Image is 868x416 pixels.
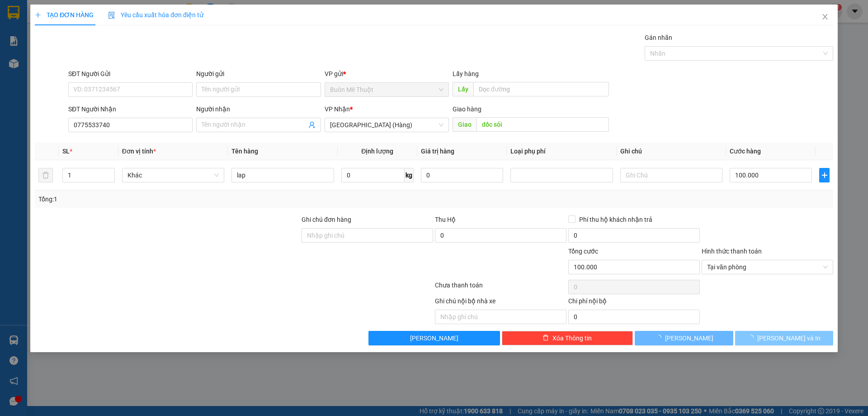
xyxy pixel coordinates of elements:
input: Dọc đường [473,82,609,96]
div: Người gửi [196,69,321,79]
span: Lấy hàng [453,70,479,77]
span: plus [820,172,829,179]
input: VD: Bàn, Ghế [231,168,334,182]
button: delete [38,168,53,182]
div: Ghi chú nội bộ nhà xe [435,296,566,310]
th: Loại phụ phí [507,143,616,160]
button: Close [812,5,838,30]
span: Xóa Thông tin [552,333,592,343]
input: 0 [421,168,503,182]
label: Gán nhãn [645,34,672,41]
span: Buôn Mê Thuột [330,83,443,96]
span: VP Nhận [325,105,350,113]
span: loading [655,335,665,341]
span: Phí thu hộ khách nhận trả [576,215,656,225]
span: plus [35,12,41,18]
span: Định lượng [361,148,393,155]
div: Chưa thanh toán [434,280,567,296]
span: Giao [453,117,476,132]
input: Dọc đường [476,117,609,132]
span: Tổng cước [568,248,598,255]
span: Giao hàng [453,105,481,113]
span: Đà Nẵng (Hàng) [330,118,443,132]
span: loading [747,335,757,341]
button: [PERSON_NAME] [368,331,500,345]
span: Tên hàng [231,148,258,155]
span: [PERSON_NAME] [410,333,458,343]
input: Ghi Chú [620,168,722,182]
span: Cước hàng [730,148,761,155]
img: icon [108,12,115,19]
span: SL [62,148,70,155]
span: [PERSON_NAME] và In [757,333,821,343]
span: kg [405,168,414,182]
div: SĐT Người Nhận [68,104,193,114]
span: Khác [127,168,219,182]
span: user-add [308,121,316,129]
input: Ghi chú đơn hàng [302,228,433,243]
label: Hình thức thanh toán [702,248,762,255]
span: Đơn vị tính [122,148,156,155]
input: Nhập ghi chú [435,310,566,324]
div: VP gửi [325,69,449,79]
button: plus [819,168,829,182]
div: Người nhận [196,104,321,114]
label: Ghi chú đơn hàng [302,216,351,223]
button: deleteXóa Thông tin [502,331,633,345]
span: delete [542,335,549,342]
th: Ghi chú [617,143,726,160]
button: [PERSON_NAME] và In [735,331,833,345]
span: [PERSON_NAME] [665,333,713,343]
div: SĐT Người Gửi [68,69,193,79]
span: Lấy [453,82,473,96]
div: Chi phí nội bộ [568,296,700,310]
span: Yêu cầu xuất hóa đơn điện tử [108,11,203,19]
button: [PERSON_NAME] [635,331,733,345]
span: TẠO ĐƠN HÀNG [35,11,94,19]
span: close [821,13,829,20]
div: Tổng: 1 [38,194,335,204]
span: Thu Hộ [435,216,456,223]
span: Tại văn phòng [707,260,828,274]
span: Giá trị hàng [421,148,454,155]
